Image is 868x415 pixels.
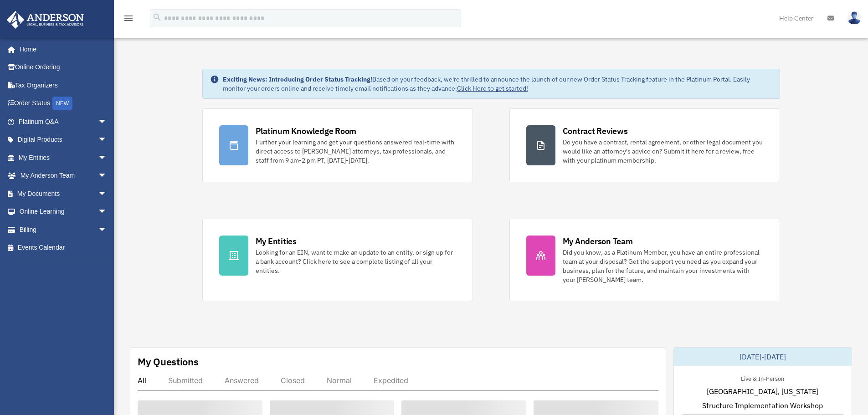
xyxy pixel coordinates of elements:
div: Answered [225,376,259,385]
div: Submitted [168,376,203,385]
div: Contract Reviews [563,125,628,137]
a: menu [123,16,134,24]
a: Events Calendar [6,239,121,257]
div: My Questions [138,355,199,369]
div: Expedited [374,376,408,385]
span: arrow_drop_down [98,131,116,149]
a: Online Ordering [6,58,121,77]
a: Online Learningarrow_drop_down [6,203,121,221]
div: NEW [52,97,72,110]
img: User Pic [847,11,861,25]
span: arrow_drop_down [98,184,116,203]
a: Billingarrow_drop_down [6,220,121,239]
a: My Anderson Teamarrow_drop_down [6,167,121,185]
div: Do you have a contract, rental agreement, or other legal document you would like an attorney's ad... [563,138,763,165]
a: Order StatusNEW [6,94,121,113]
a: Digital Productsarrow_drop_down [6,131,121,149]
a: My Entitiesarrow_drop_down [6,149,121,167]
strong: Exciting News: Introducing Order Status Tracking! [223,75,372,83]
span: Structure Implementation Workshop [702,400,823,411]
span: arrow_drop_down [98,220,116,239]
a: My Documentsarrow_drop_down [6,184,121,203]
a: Tax Organizers [6,76,121,94]
a: My Entities Looking for an EIN, want to make an update to an entity, or sign up for a bank accoun... [202,219,473,301]
div: All [138,376,146,385]
div: Looking for an EIN, want to make an update to an entity, or sign up for a bank account? Click her... [256,248,456,275]
div: My Anderson Team [563,236,633,247]
a: Platinum Knowledge Room Further your learning and get your questions answered real-time with dire... [202,108,473,182]
div: Further your learning and get your questions answered real-time with direct access to [PERSON_NAM... [256,138,456,165]
span: arrow_drop_down [98,203,116,221]
div: My Entities [256,236,297,247]
span: arrow_drop_down [98,167,116,185]
div: Based on your feedback, we're thrilled to announce the launch of our new Order Status Tracking fe... [223,75,772,93]
a: My Anderson Team Did you know, as a Platinum Member, you have an entire professional team at your... [509,219,780,301]
i: menu [123,13,134,24]
a: Platinum Q&Aarrow_drop_down [6,113,121,131]
div: Did you know, as a Platinum Member, you have an entire professional team at your disposal? Get th... [563,248,763,284]
div: Live & In-Person [734,373,791,383]
div: Closed [281,376,305,385]
i: search [152,12,162,22]
span: arrow_drop_down [98,149,116,167]
div: [DATE]-[DATE] [674,348,852,366]
a: Home [6,40,116,58]
a: Contract Reviews Do you have a contract, rental agreement, or other legal document you would like... [509,108,780,182]
span: [GEOGRAPHIC_DATA], [US_STATE] [707,386,818,397]
img: Anderson Advisors Platinum Portal [4,11,87,29]
div: Normal [327,376,352,385]
a: Click Here to get started! [457,84,528,92]
div: Platinum Knowledge Room [256,125,357,137]
span: arrow_drop_down [98,113,116,131]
